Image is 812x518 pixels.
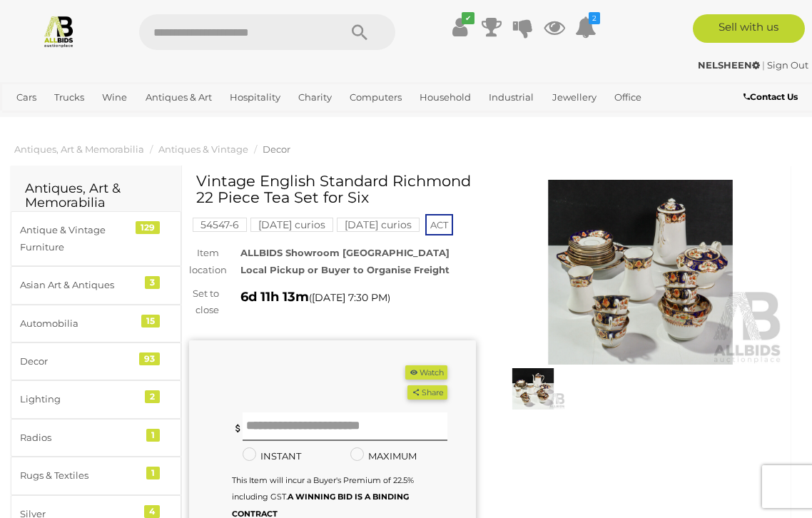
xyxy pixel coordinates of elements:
b: A WINNING BID IS A BINDING CONTRACT [232,492,409,518]
a: Sports [11,109,51,133]
a: Trucks [49,86,90,109]
a: Antiques, Art & Memorabilia [14,143,144,155]
span: | [762,59,765,71]
div: Decor [20,353,138,370]
b: Contact Us [744,91,798,102]
a: Hospitality [224,86,286,109]
a: Decor 93 [11,342,181,380]
mark: [DATE] curios [250,218,333,232]
mark: 54547-6 [193,218,247,232]
div: Item location [178,245,230,278]
a: Lighting 2 [11,380,181,418]
a: Antique & Vintage Furniture 129 [11,211,181,266]
div: Radios [20,430,138,446]
img: Allbids.com.au [42,14,76,48]
div: 129 [136,221,160,234]
div: 2 [145,390,160,403]
a: Antiques & Vintage [158,143,248,155]
label: MAXIMUM [350,448,417,464]
a: Decor [263,143,290,155]
div: 4 [144,505,160,518]
a: 54547-6 [193,219,247,230]
label: INSTANT [243,448,301,464]
a: NELSHEEN [698,59,762,71]
a: ✔ [450,14,471,40]
strong: ALLBIDS Showroom [GEOGRAPHIC_DATA] [240,247,450,258]
a: Radios 1 [11,419,181,457]
a: Contact Us [744,89,801,105]
mark: [DATE] curios [337,218,420,232]
div: 15 [141,315,160,327]
button: Share [407,385,447,400]
a: Automobilia 15 [11,305,181,342]
a: Antiques & Art [140,86,218,109]
a: Jewellery [547,86,602,109]
a: [GEOGRAPHIC_DATA] [58,109,171,133]
div: 1 [146,467,160,479]
span: ( ) [309,292,390,303]
a: Household [414,86,477,109]
div: Antique & Vintage Furniture [20,222,138,255]
h2: Antiques, Art & Memorabilia [25,182,167,210]
a: [DATE] curios [337,219,420,230]
a: [DATE] curios [250,219,333,230]
strong: Local Pickup or Buyer to Organise Freight [240,264,450,275]
a: Sell with us [693,14,805,43]
a: Office [609,86,647,109]
button: Search [324,14,395,50]
i: 2 [589,12,600,24]
div: 3 [145,276,160,289]
div: 1 [146,429,160,442]
a: Industrial [483,86,539,109]
strong: NELSHEEN [698,59,760,71]
img: Vintage English Standard Richmond 22 Piece Tea Set for Six [497,180,784,365]
span: ACT [425,214,453,235]
h1: Vintage English Standard Richmond 22 Piece Tea Set for Six [196,173,472,205]
div: Asian Art & Antiques [20,277,138,293]
span: [DATE] 7:30 PM [312,291,387,304]
img: Vintage English Standard Richmond 22 Piece Tea Set for Six [501,368,565,410]
div: 93 [139,352,160,365]
div: Automobilia [20,315,138,332]
a: Wine [96,86,133,109]
a: Asian Art & Antiques 3 [11,266,181,304]
a: Rugs & Textiles 1 [11,457,181,494]
li: Watch this item [405,365,447,380]
strong: 6d 11h 13m [240,289,309,305]
div: Rugs & Textiles [20,467,138,484]
div: Lighting [20,391,138,407]
a: 2 [575,14,597,40]
div: Set to close [178,285,230,319]
a: Charity [293,86,338,109]
a: Computers [344,86,407,109]
button: Watch [405,365,447,380]
i: ✔ [462,12,474,24]
a: Sign Out [767,59,808,71]
a: Cars [11,86,42,109]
